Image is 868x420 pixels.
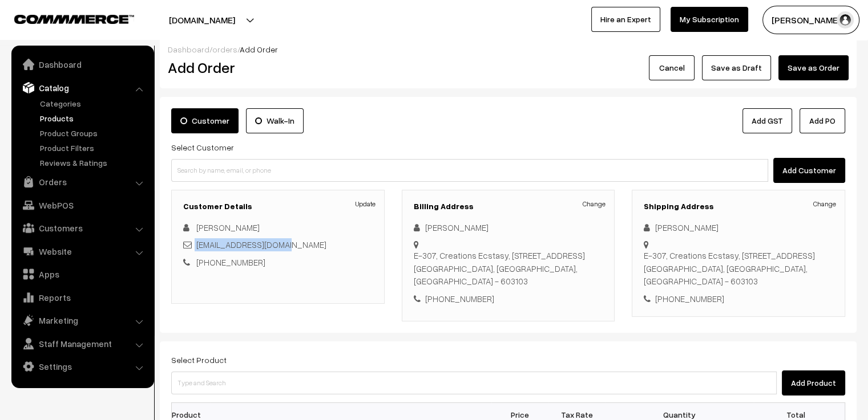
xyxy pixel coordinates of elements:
a: Website [14,241,150,262]
img: COMMMERCE [14,15,134,23]
a: Dashboard [168,44,209,54]
a: Catalog [14,78,150,98]
a: Settings [14,356,150,377]
div: E-307, Creations Ecstasy, [STREET_ADDRESS] [GEOGRAPHIC_DATA], [GEOGRAPHIC_DATA], [GEOGRAPHIC_DATA... [644,249,833,288]
a: Reports [14,287,150,308]
input: Type and Search [171,372,777,394]
span: Add Order [240,44,278,54]
a: Change [583,199,605,209]
div: / / [168,43,849,55]
a: Change [813,199,836,209]
button: Add Customer [773,158,845,183]
div: [PHONE_NUMBER] [414,292,603,305]
label: Select Customer [171,141,234,153]
a: My Subscription [671,7,748,32]
div: E-307, Creations Ecstasy, [STREET_ADDRESS] [GEOGRAPHIC_DATA], [GEOGRAPHIC_DATA], [GEOGRAPHIC_DATA... [414,249,603,288]
a: Staff Management [14,333,150,354]
label: Customer [171,108,239,133]
h2: Add Order [168,59,383,76]
button: Cancel [649,55,695,80]
div: [PERSON_NAME] [414,221,603,234]
img: user [837,11,854,28]
div: [PHONE_NUMBER] [644,292,833,305]
a: [PERSON_NAME] [196,222,260,233]
h3: Billing Address [414,202,603,211]
label: Select Product [171,354,227,366]
input: Search by name, email, or phone [171,159,768,182]
a: orders [212,44,237,54]
button: Save as Order [778,55,849,80]
a: [PHONE_NUMBER] [196,257,265,267]
button: [DOMAIN_NAME] [129,6,275,34]
div: [PERSON_NAME] [644,221,833,234]
h3: Customer Details [183,202,373,211]
a: Marketing [14,310,150,331]
a: Reviews & Ratings [37,157,150,169]
button: Add Product [782,370,845,395]
a: [EMAIL_ADDRESS][DOMAIN_NAME] [196,239,326,250]
a: Add GST [742,108,792,133]
a: Products [37,112,150,124]
a: Hire an Expert [591,7,660,32]
label: Walk-In [246,108,304,133]
a: Categories [37,97,150,109]
a: Product Filters [37,142,150,154]
a: Update [356,199,376,209]
a: Orders [14,172,150,192]
h3: Shipping Address [644,202,833,211]
a: Customers [14,218,150,238]
button: Save as Draft [702,55,771,80]
a: COMMMERCE [14,11,114,25]
a: Dashboard [14,54,150,75]
a: WebPOS [14,195,150,215]
button: Add PO [800,108,845,133]
a: Product Groups [37,127,150,139]
button: [PERSON_NAME] C [762,6,859,34]
a: Apps [14,264,150,284]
